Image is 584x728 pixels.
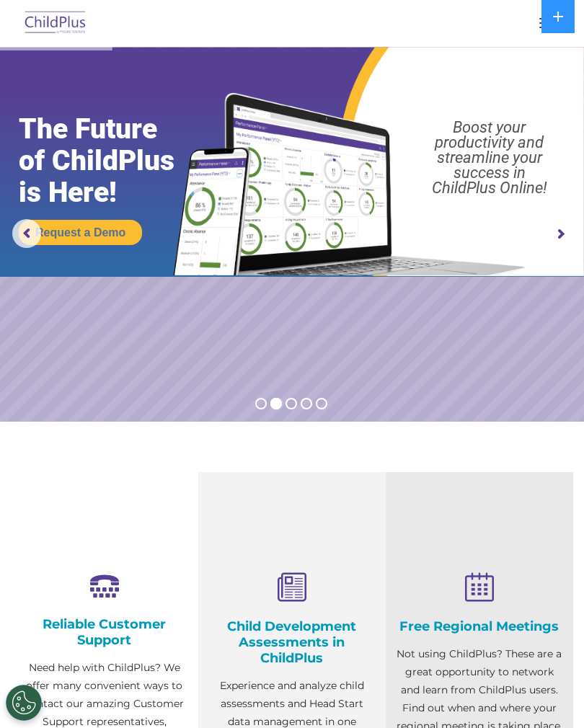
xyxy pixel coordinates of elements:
button: Cookies Settings [6,685,42,721]
rs-layer: The Future of ChildPlus is Here! [19,113,205,208]
h4: Reliable Customer Support [22,616,187,648]
h4: Free Regional Meetings [397,618,562,634]
img: ChildPlus by Procare Solutions [22,6,89,40]
h4: Child Development Assessments in ChildPlus [209,618,375,666]
a: Request a Demo [19,220,142,245]
rs-layer: Boost your productivity and streamline your success in ChildPlus Online! [403,120,576,195]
